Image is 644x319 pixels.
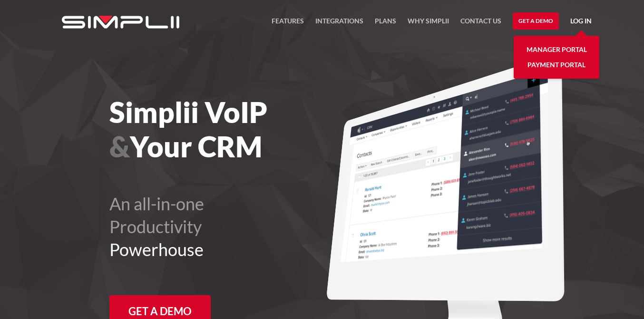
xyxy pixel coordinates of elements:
span: & [109,129,130,164]
span: Powerhouse [109,239,204,260]
a: Get a Demo [513,12,559,30]
a: Log in [570,15,592,30]
a: Manager Portal [527,42,587,57]
h1: Simplii VoIP Your CRM [109,95,374,164]
h2: An all-in-one Productivity [109,192,374,261]
a: Why Simplii [408,15,449,32]
a: FEATURES [272,15,304,32]
a: Plans [375,15,396,32]
a: Payment Portal [527,57,585,72]
a: Contact US [460,15,501,32]
a: Integrations [315,15,363,32]
img: Simplii [62,16,179,29]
